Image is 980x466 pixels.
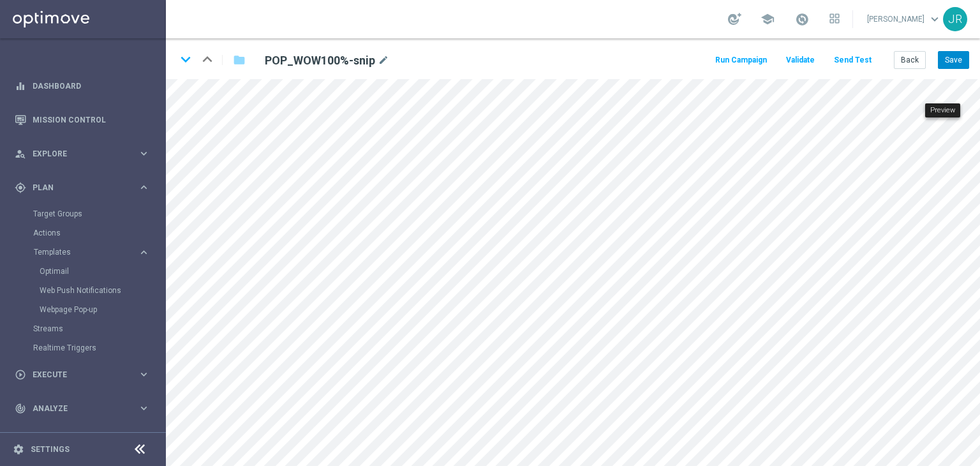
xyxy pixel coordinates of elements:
div: JR [943,7,967,31]
span: Validate [786,56,815,64]
button: Back [894,51,926,69]
div: Web Push Notifications [40,281,165,300]
button: Validate [784,52,817,69]
i: equalizer [15,80,26,92]
button: folder [232,50,247,70]
button: gps_fixed Plan keyboard_arrow_right [14,183,151,193]
span: Analyze [33,405,138,412]
a: Optimail [40,266,133,276]
span: Explore [33,150,138,158]
a: Actions [33,228,133,238]
i: settings [13,444,24,455]
button: Save [938,51,969,69]
button: play_circle_outline Execute keyboard_arrow_right [14,370,151,380]
div: Dashboard [15,69,150,103]
button: Run Campaign [713,52,769,69]
span: Execute [33,371,138,379]
div: Mission Control [15,103,150,137]
div: Templates [34,248,138,256]
span: Plan [33,184,138,192]
button: equalizer Dashboard [14,81,151,91]
i: keyboard_arrow_right [138,181,150,193]
button: Send Test [832,52,873,69]
i: keyboard_arrow_down [176,50,195,69]
div: Actions [33,223,165,243]
i: keyboard_arrow_right [138,246,150,259]
a: Target Groups [33,209,133,219]
div: Target Groups [33,204,165,223]
a: Webpage Pop-up [40,304,133,315]
a: Mission Control [33,103,150,137]
button: Templates keyboard_arrow_right [33,247,151,257]
i: keyboard_arrow_right [138,402,150,414]
div: Explore [15,148,138,160]
div: Preview [925,103,960,117]
button: Mission Control [14,115,151,125]
a: Settings [31,446,70,453]
i: mode_edit [378,53,389,68]
h2: POP_WOW100%-snip [265,53,375,68]
span: Templates [34,248,125,256]
i: folder [233,52,246,68]
i: person_search [15,148,26,160]
div: Optimail [40,262,165,281]
i: gps_fixed [15,182,26,193]
a: Dashboard [33,69,150,103]
i: play_circle_outline [15,369,26,380]
a: Web Push Notifications [40,285,133,296]
div: Analyze [15,403,138,414]
div: Execute [15,369,138,380]
a: Streams [33,324,133,334]
div: Templates [33,243,165,319]
i: keyboard_arrow_right [138,147,150,160]
span: keyboard_arrow_down [928,12,942,26]
i: track_changes [15,403,26,414]
i: keyboard_arrow_right [138,368,150,380]
div: Plan [15,182,138,193]
button: person_search Explore keyboard_arrow_right [14,149,151,159]
a: Realtime Triggers [33,343,133,353]
a: [PERSON_NAME]keyboard_arrow_down [866,10,943,29]
div: Streams [33,319,165,338]
span: school [761,12,775,26]
div: Realtime Triggers [33,338,165,357]
button: track_changes Analyze keyboard_arrow_right [14,403,151,414]
div: Webpage Pop-up [40,300,165,319]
